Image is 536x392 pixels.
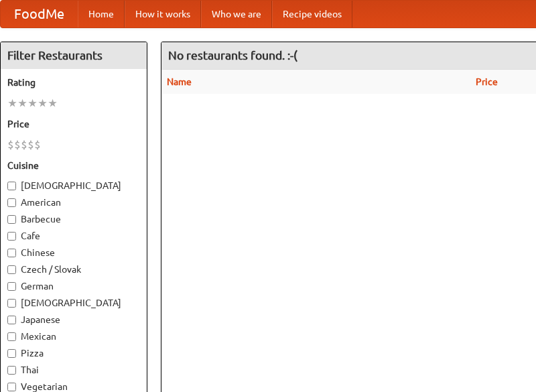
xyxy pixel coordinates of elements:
a: How it works [125,1,201,27]
input: Cafe [7,232,16,241]
input: Barbecue [7,215,16,224]
input: [DEMOGRAPHIC_DATA] [7,299,16,308]
label: German [7,279,140,293]
label: Thai [7,363,140,377]
a: Name [167,76,192,87]
h5: Rating [7,76,140,89]
li: $ [14,137,21,152]
input: Czech / Slovak [7,265,16,274]
label: Chinese [7,246,140,259]
li: $ [27,137,34,152]
label: Cafe [7,229,140,243]
li: $ [34,137,41,152]
input: Japanese [7,316,16,324]
input: [DEMOGRAPHIC_DATA] [7,182,16,190]
li: ★ [48,96,58,111]
input: German [7,282,16,291]
li: ★ [27,96,38,111]
a: Home [78,1,125,27]
a: Who we are [201,1,272,27]
li: ★ [7,96,17,111]
label: Czech / Slovak [7,263,140,276]
label: Pizza [7,346,140,360]
h4: Filter Restaurants [1,42,147,69]
label: Barbecue [7,212,140,226]
input: Vegetarian [7,383,16,391]
input: Chinese [7,249,16,257]
a: Recipe videos [272,1,352,27]
h5: Cuisine [7,159,140,172]
label: Mexican [7,330,140,343]
li: ★ [38,96,48,111]
li: ★ [17,96,27,111]
a: Price [476,76,498,87]
label: American [7,196,140,209]
input: Thai [7,366,16,375]
label: [DEMOGRAPHIC_DATA] [7,179,140,192]
h5: Price [7,117,140,131]
ng-pluralize: No restaurants found. :-( [168,49,297,62]
input: American [7,198,16,207]
li: $ [21,137,27,152]
label: Japanese [7,313,140,326]
li: $ [7,137,14,152]
input: Pizza [7,349,16,358]
input: Mexican [7,332,16,341]
a: FoodMe [1,1,78,27]
label: [DEMOGRAPHIC_DATA] [7,296,140,310]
